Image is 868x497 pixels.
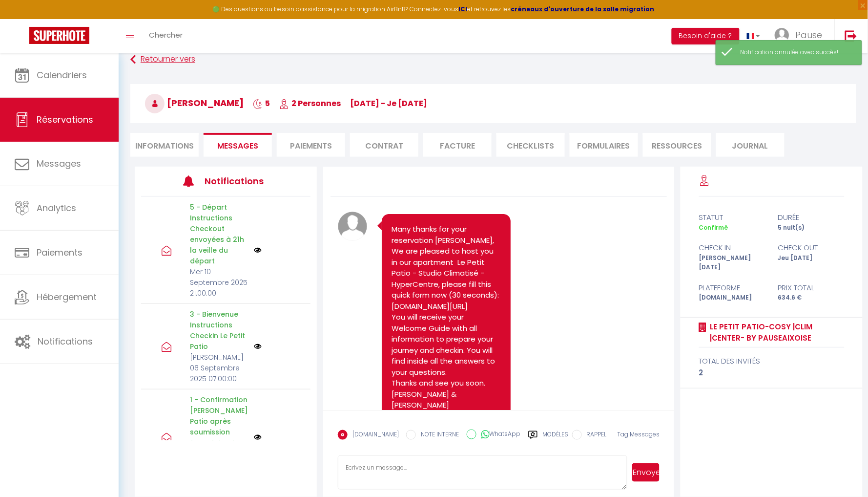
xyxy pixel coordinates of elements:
[772,293,851,303] div: 634.6 €
[496,133,565,157] li: CHECKLISTS
[827,453,861,490] iframe: Chat
[254,433,262,441] img: NO IMAGE
[142,19,190,53] a: Chercher
[279,98,341,109] span: 2 Personnes
[130,51,856,68] a: Retourner vers
[741,48,852,57] div: Notification annulée avec succès!
[350,98,427,109] span: [DATE] - je [DATE]
[190,309,248,352] p: 3 - Bienvenue Instructions Checkin Le Petit Patio
[37,246,83,259] span: Paiements
[693,212,772,223] div: statut
[459,5,468,13] a: ICI
[254,246,262,254] img: NO IMAGE
[543,430,569,447] label: Modèles
[693,242,772,254] div: check in
[796,29,823,41] span: Pause
[416,430,459,441] label: NOTE INTERNE
[570,133,638,157] li: FORMULAIRES
[672,28,740,44] button: Besoin d'aide ?
[37,69,87,81] span: Calendriers
[37,291,97,303] span: Hébergement
[149,30,183,40] span: Chercher
[707,321,845,344] a: Le Petit Patio-Cosy |Clim |Center- by PauseAixoise
[693,293,772,303] div: [DOMAIN_NAME]
[37,113,93,126] span: Réservations
[254,343,262,350] img: NO IMAGE
[350,133,418,157] li: Contrat
[130,133,199,157] li: Informations
[217,140,258,151] span: Messages
[643,133,711,157] li: Ressources
[699,223,728,232] span: Confirmé
[277,133,345,157] li: Paiements
[190,266,248,299] p: Mer 10 Septembre 2025 21:00:00
[511,5,655,13] a: créneaux d'ouverture de la salle migration
[716,133,785,157] li: Journal
[772,282,851,294] div: Prix total
[37,157,81,170] span: Messages
[772,254,851,272] div: Jeu [DATE]
[693,282,772,294] div: Plateforme
[772,223,851,233] div: 5 nuit(s)
[205,170,275,192] h3: Notifications
[775,28,789,43] img: ...
[476,430,521,440] label: WhatsApp
[338,212,367,241] img: avatar.png
[190,394,248,459] p: 1 - Confirmation [PERSON_NAME] Patio après soumission formulaire de Bienvenue
[767,19,835,53] a: ... Pause
[253,98,270,109] span: 5
[699,355,845,367] div: total des invités
[772,212,851,223] div: durée
[845,30,857,42] img: logout
[8,4,37,33] button: Ouvrir le widget de chat LiveChat
[392,224,501,411] pre: Many thanks for your reservation [PERSON_NAME], We are pleased to host you in our apartment Le Pe...
[145,97,244,109] span: [PERSON_NAME]
[38,335,93,347] span: Notifications
[617,430,660,438] span: Tag Messages
[582,430,607,441] label: RAPPEL
[190,202,248,266] p: 5 - Départ Instructions Checkout envoyées à 21h la veille du départ
[29,27,89,44] img: Super Booking
[190,352,248,384] p: [PERSON_NAME] 06 Septembre 2025 07:00:00
[693,254,772,272] div: [PERSON_NAME] [DATE]
[423,133,492,157] li: Facture
[348,430,399,441] label: [DOMAIN_NAME]
[699,367,845,379] div: 2
[772,242,851,254] div: check out
[632,463,660,482] button: Envoyer
[37,202,76,214] span: Analytics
